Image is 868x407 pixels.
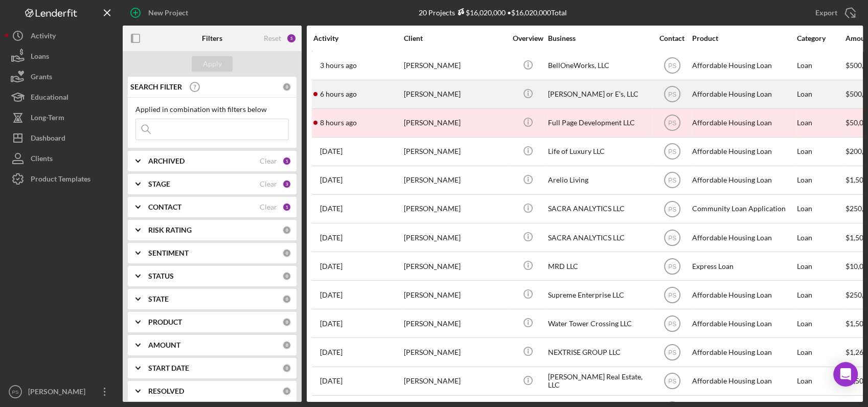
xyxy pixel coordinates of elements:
div: 0 [282,272,291,281]
time: 2025-08-29 17:05 [320,262,342,270]
b: ARCHIVED [148,157,185,165]
b: AMOUNT [148,341,180,349]
b: START DATE [148,364,189,372]
div: 20 Projects • $16,020,000 Total [419,8,567,17]
time: 2025-08-25 03:47 [320,348,342,356]
div: 0 [282,248,291,258]
div: Affordable Housing Loan [692,338,794,366]
div: Clear [260,157,277,165]
div: 1 [282,202,291,212]
div: [PERSON_NAME] [404,253,506,280]
text: PS [668,120,676,127]
div: Loan [797,138,844,165]
div: Loan [797,281,844,308]
a: Educational [5,87,118,107]
time: 2025-09-05 10:02 [320,90,357,98]
time: 2025-09-01 03:01 [320,234,342,242]
button: Dashboard [5,128,118,148]
b: SEARCH FILTER [130,83,182,91]
text: PS [12,389,19,395]
div: [PERSON_NAME] [26,381,92,404]
text: PS [668,177,676,184]
div: Clear [260,203,277,211]
text: PS [668,349,676,356]
button: New Project [123,3,198,23]
b: RESOLVED [148,387,184,395]
button: Long-Term [5,107,118,128]
div: Educational [31,87,68,110]
div: Open Intercom Messenger [833,362,858,387]
div: Supreme Enterprise LLC [548,281,650,308]
div: [PERSON_NAME] Real Estate, LLC [548,368,650,395]
div: Export [815,3,837,23]
time: 2025-08-27 16:57 [320,291,342,299]
div: Product [692,34,794,42]
time: 2025-09-02 16:16 [320,176,342,184]
div: Category [797,34,844,42]
div: Water Tower Crossing LLC [548,310,650,337]
text: PS [668,148,676,155]
div: Contact [653,34,691,42]
div: New Project [148,3,188,23]
div: Grants [31,66,52,89]
div: Affordable Housing Loan [692,109,794,137]
div: Overview [509,34,547,42]
b: STAGE [148,180,170,188]
text: PS [668,378,676,385]
div: [PERSON_NAME] or E's, LLC [548,81,650,108]
time: 2025-08-13 14:22 [320,377,342,385]
div: Clients [31,148,53,171]
div: 0 [282,387,291,396]
text: PS [668,91,676,98]
div: Activity [31,26,56,49]
text: PS [668,206,676,213]
div: Loan [797,310,844,337]
div: Affordable Housing Loan [692,52,794,79]
div: 0 [282,364,291,373]
div: Express Loan [692,253,794,280]
div: Loans [31,46,49,69]
b: RISK RATING [148,226,192,234]
div: [PERSON_NAME] [404,281,506,308]
div: 1 [282,156,291,166]
div: [PERSON_NAME] [404,52,506,79]
div: Long-Term [31,107,64,130]
div: Loan [797,109,844,137]
b: PRODUCT [148,318,182,326]
button: Export [805,3,863,23]
button: Apply [192,56,233,72]
div: 5 [286,33,296,43]
div: [PERSON_NAME] [404,81,506,108]
div: Loan [797,167,844,194]
div: 0 [282,225,291,235]
div: Affordable Housing Loan [692,167,794,194]
div: Product Templates [31,169,90,192]
a: Activity [5,26,118,46]
div: 0 [282,318,291,327]
div: 3 [282,179,291,189]
div: Loan [797,52,844,79]
div: Affordable Housing Loan [692,310,794,337]
div: Dashboard [31,128,65,151]
div: Loan [797,195,844,222]
div: Affordable Housing Loan [692,281,794,308]
div: $16,020,000 [455,8,506,17]
div: [PERSON_NAME] [404,109,506,137]
div: Loan [797,338,844,366]
time: 2025-08-26 15:37 [320,320,342,328]
text: PS [668,62,676,70]
div: Reset [264,34,281,42]
div: Community Loan Application [692,195,794,222]
button: Clients [5,148,118,169]
b: STATE [148,295,169,303]
time: 2025-09-05 07:52 [320,119,357,127]
div: SACRA ANALYTICS LLC [548,195,650,222]
b: STATUS [148,272,174,280]
b: SENTIMENT [148,249,189,257]
button: Grants [5,66,118,87]
text: PS [668,263,676,270]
